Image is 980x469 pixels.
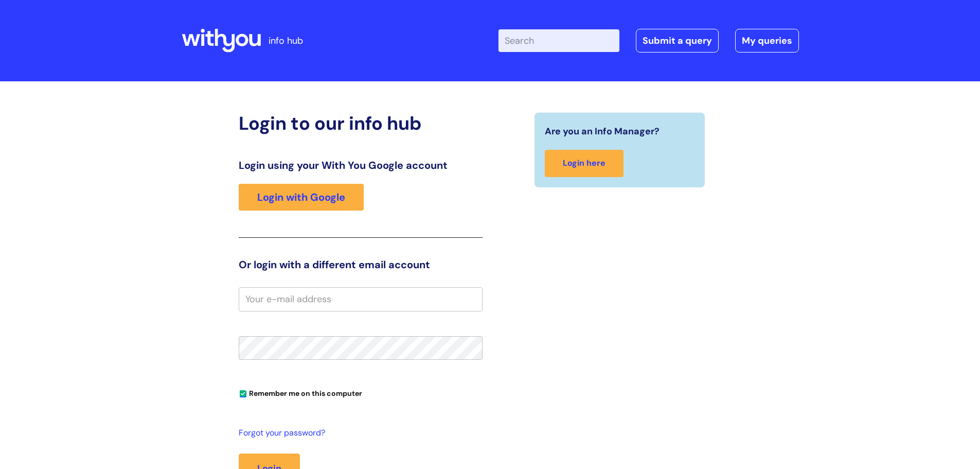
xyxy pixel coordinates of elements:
a: Login with Google [239,184,364,211]
a: Forgot your password? [239,426,477,441]
span: Are you an Info Manager? [545,123,660,140]
input: Search [498,29,619,52]
a: My queries [735,29,799,53]
a: Login here [545,150,623,177]
label: Remember me on this computer [239,387,362,398]
a: Submit a query [636,29,719,53]
input: Remember me on this computer [240,391,246,397]
h2: Login to our info hub [239,112,483,134]
h3: Or login with a different email account [239,258,483,271]
div: You can uncheck this option if you're logging in from a shared device [239,385,483,401]
input: Your e-mail address [239,287,483,311]
h3: Login using your With You Google account [239,159,483,171]
p: info hub [269,32,303,49]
